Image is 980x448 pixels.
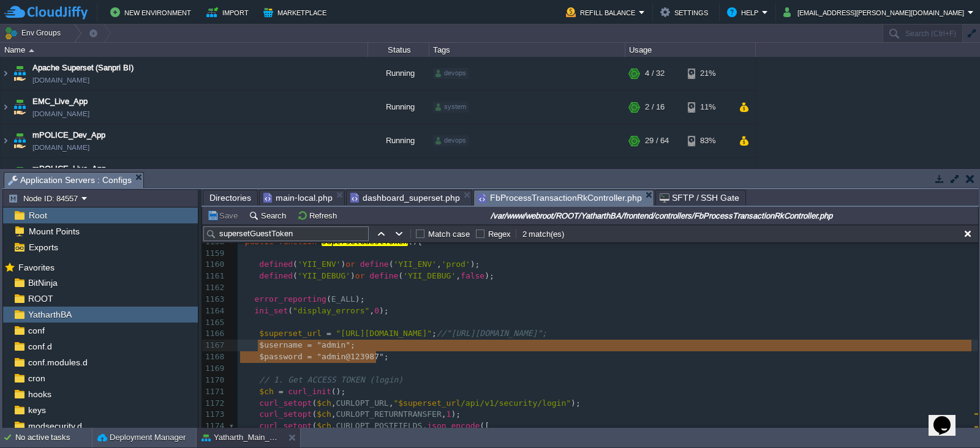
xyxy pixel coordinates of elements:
div: 1167 [202,340,227,351]
img: AMDAwAAAACH5BAEAAAAALAAAAAABAAEAAAICRAEAOw== [1,124,10,157]
span: //"[URL][DOMAIN_NAME]"; [437,329,547,338]
span: ini_set [254,306,288,315]
div: 1164 [202,305,227,317]
a: hooks [26,389,53,400]
span: , [442,409,447,419]
span: ); [379,306,389,315]
span: Application Servers : Configs [8,173,132,188]
div: Running [368,158,429,191]
span: $username [259,340,302,349]
span: 'prod' [442,259,470,269]
span: /api/v1/security/login" [461,398,571,408]
div: 1163 [202,294,227,305]
div: 55% [688,158,728,191]
div: 83% [688,124,728,157]
a: keys [26,405,48,416]
span: ([ [480,421,489,430]
span: ( [312,409,317,419]
div: system [433,102,469,113]
a: conf.d [26,341,54,352]
span: SFTP / SSH Gate [660,190,740,205]
div: 2 match(es) [521,228,566,240]
div: 2 / 16 [645,91,665,124]
div: Running [368,91,429,124]
a: EMC_Live_App [32,95,88,108]
button: Help [727,5,762,20]
a: conf.modules.d [26,357,89,368]
span: = [326,329,331,338]
span: main-local.php [263,190,333,205]
img: AMDAwAAAACH5BAEAAAAALAAAAAABAAEAAAICRAEAOw== [11,158,28,191]
span: E_ALL [331,294,355,304]
span: 'YII_ENV' [298,259,341,269]
button: Save [207,210,241,221]
img: CloudJiffy [4,5,88,20]
div: Tags [430,43,625,57]
span: 'YII_ENV' [394,259,437,269]
span: " [393,398,398,408]
span: ) [350,271,355,280]
div: Running [368,57,429,90]
button: Refill Balance [566,5,639,20]
button: Marketplace [263,5,330,20]
a: Mount Points [26,226,81,237]
span: ( [312,398,317,408]
span: modsecurity.d [26,420,84,431]
span: CURLOPT_POSTFIELDS [336,421,423,430]
a: conf [26,325,47,336]
span: FbProcessTransactionRkController.php [478,190,642,206]
li: /var/www/webroot/ROOT/YatharthBA/common/config/main-local.php [259,190,345,205]
button: Node ID: 84557 [8,193,81,204]
div: 29 / 64 [645,124,669,157]
div: 1170 [202,375,227,386]
li: /var/www/webroot/ROOT/YatharthBA/frontend/views/fb-process-transaction-rk/dashboard_superset.php [346,190,472,205]
span: curl_setopt [259,398,312,408]
span: ( [293,259,298,269]
a: Root [26,210,49,221]
a: [DOMAIN_NAME] [32,141,89,154]
img: AMDAwAAAACH5BAEAAAAALAAAAAABAAEAAAICRAEAOw== [1,158,10,191]
button: Settings [660,5,712,20]
span: ( [288,306,293,315]
iframe: chat widget [929,399,968,436]
span: 0 [374,306,379,315]
span: Exports [26,242,60,253]
div: 1166 [202,328,227,340]
a: BitNinja [26,277,59,288]
div: 1 / 32 [645,158,665,191]
span: , [331,409,336,419]
li: /var/www/webroot/ROOT/YatharthBA/frontend/controllers/FbProcessTransactionRkController.php [473,190,654,205]
button: Search [249,210,290,221]
div: No active tasks [15,428,92,447]
div: Usage [626,43,755,57]
a: Favorites [16,263,56,272]
div: 21% [688,57,728,90]
a: YatharthBA [26,309,73,320]
span: "display_errors" [293,306,369,315]
div: 1173 [202,409,227,420]
span: , [437,259,442,269]
span: , [369,306,374,315]
button: New Environment [110,5,195,20]
button: [EMAIL_ADDRESS][PERSON_NAME][DOMAIN_NAME] [783,5,968,20]
span: CURLOPT_URL [336,398,389,408]
span: ; [384,352,389,361]
span: Apache Superset (Sanpri BI) [32,62,134,74]
span: curl_setopt [259,409,312,419]
span: , [331,421,336,430]
div: 1171 [202,386,227,398]
span: cron [26,373,47,384]
span: = [279,387,284,396]
span: ); [484,271,494,280]
span: 1 [447,409,451,419]
button: Refresh [297,210,341,221]
img: AMDAwAAAACH5BAEAAAAALAAAAAABAAEAAAICRAEAOw== [11,124,28,157]
span: or [355,271,365,280]
span: or [345,259,355,269]
span: ; [432,329,437,338]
